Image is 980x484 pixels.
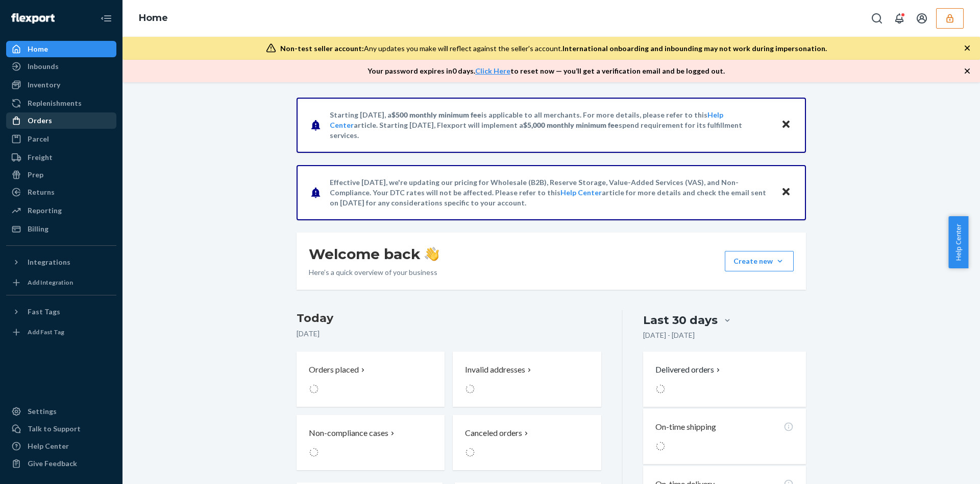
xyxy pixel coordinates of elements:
div: Inbounds [28,61,59,72]
span: Non-test seller account: [280,44,364,53]
h1: Welcome back [309,245,439,263]
div: Last 30 days [643,312,718,328]
button: Fast Tags [6,304,116,320]
a: Inbounds [6,58,116,75]
div: Settings [28,406,57,417]
div: Billing [28,224,48,234]
span: $500 monthly minimum fee [391,110,481,119]
div: Replenishments [28,98,82,108]
button: Delivered orders [655,364,722,376]
span: International onboarding and inbounding may not work during impersonation. [562,44,827,53]
a: Home [6,41,116,57]
button: Close [779,185,793,200]
a: Reporting [6,202,116,219]
div: Any updates you make will reflect against the seller's account. [280,43,827,54]
p: [DATE] [297,329,601,339]
div: Parcel [28,134,49,144]
div: Freight [28,152,53,163]
a: Add Fast Tag [6,324,116,340]
div: Inventory [28,80,60,90]
div: Help Center [28,441,69,451]
button: Invalid addresses [453,352,601,407]
div: Returns [28,187,55,197]
a: Home [139,12,168,24]
div: Integrations [28,257,70,267]
button: Orders placed [297,352,445,407]
h3: Today [297,310,601,327]
button: Open Search Box [867,8,887,29]
a: Orders [6,112,116,129]
span: Support [20,7,57,16]
button: Help Center [948,216,968,268]
button: Close Navigation [96,8,116,29]
div: Add Integration [28,278,73,287]
button: Give Feedback [6,455,116,472]
a: Replenishments [6,95,116,111]
p: Effective [DATE], we're updating our pricing for Wholesale (B2B), Reserve Storage, Value-Added Se... [330,177,771,208]
a: Freight [6,149,116,166]
a: Inventory [6,77,116,93]
a: Returns [6,184,116,200]
p: Your password expires in 0 days . to reset now — you’ll get a verification email and be logged out. [367,66,725,76]
button: Open account menu [912,8,932,29]
div: Give Feedback [28,458,77,469]
div: Fast Tags [28,307,60,317]
div: Reporting [28,205,62,216]
p: On-time shipping [655,421,716,433]
button: Talk to Support [6,421,116,437]
div: Prep [28,170,43,180]
button: Open notifications [889,8,910,29]
div: Home [28,44,48,54]
div: Orders [28,116,52,126]
button: Canceled orders [453,415,601,470]
a: Help Center [6,438,116,454]
img: hand-wave emoji [425,247,439,261]
p: Invalid addresses [465,364,525,376]
span: $5,000 monthly minimum fee [523,121,619,129]
p: Orders placed [309,364,359,376]
p: Canceled orders [465,427,522,439]
a: Help Center [560,188,602,197]
button: Integrations [6,254,116,270]
p: Starting [DATE], a is applicable to all merchants. For more details, please refer to this article... [330,110,771,141]
p: Here’s a quick overview of your business [309,267,439,278]
ol: breadcrumbs [131,4,176,33]
p: [DATE] - [DATE] [643,330,695,340]
div: Talk to Support [28,424,81,434]
p: Non-compliance cases [309,427,388,439]
a: Add Integration [6,274,116,291]
a: Prep [6,167,116,183]
div: Add Fast Tag [28,328,64,336]
a: Parcel [6,131,116,147]
img: Flexport logo [11,13,55,24]
button: Close [779,118,793,132]
a: Settings [6,403,116,420]
button: Create new [725,251,794,271]
a: Click Here [475,66,510,75]
button: Non-compliance cases [297,415,445,470]
a: Billing [6,221,116,237]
